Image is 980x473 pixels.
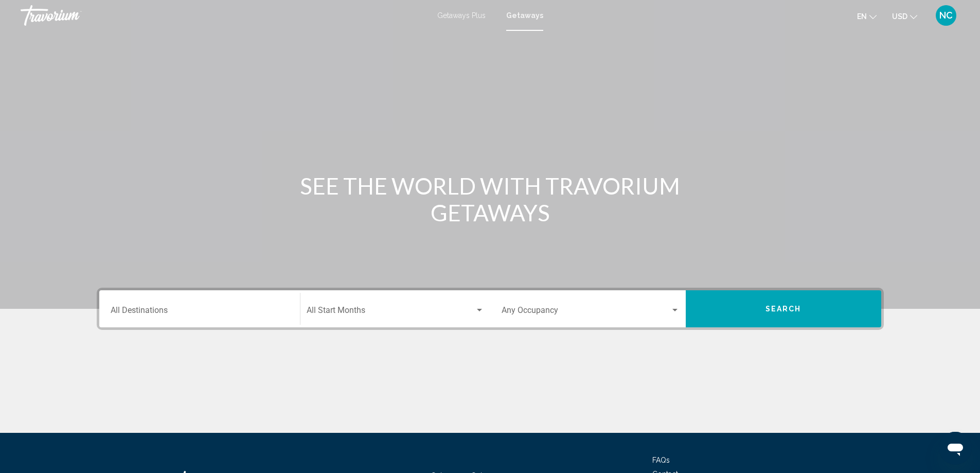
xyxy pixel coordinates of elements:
div: Search widget [99,290,881,327]
a: Getaways [506,11,543,20]
a: Travorium [21,5,427,26]
span: Search [765,305,801,313]
span: USD [892,12,907,21]
a: Getaways Plus [437,11,486,20]
button: User Menu [933,5,959,26]
button: Search [686,290,881,327]
iframe: Button to launch messaging window [939,432,972,465]
a: FAQs [652,456,670,464]
span: en [857,12,867,21]
button: Change language [857,9,877,24]
button: Change currency [892,9,917,24]
span: NC [939,10,953,21]
h1: SEE THE WORLD WITH TRAVORIUM GETAWAYS [297,172,683,226]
